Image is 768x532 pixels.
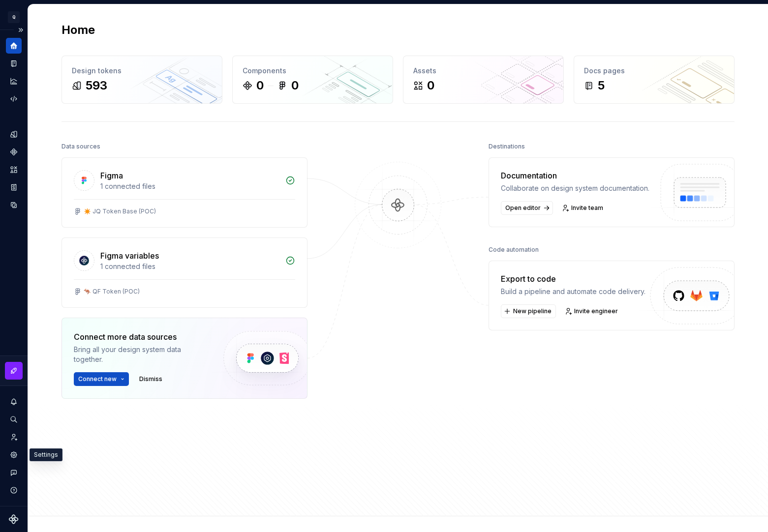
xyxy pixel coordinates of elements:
span: Open editor [505,204,541,212]
div: Figma [100,170,123,181]
div: 5 [598,78,605,93]
div: 1 connected files [100,262,279,271]
a: Code automation [6,91,22,107]
div: Code automation [489,243,539,257]
button: New pipeline [501,304,556,318]
button: Connect new [74,372,129,386]
a: Docs pages5 [574,56,735,104]
div: Settings [30,448,62,461]
button: Notifications [6,394,22,410]
div: Documentation [501,170,649,181]
a: Design tokens [6,126,22,142]
button: Search ⌘K [6,412,22,427]
a: Storybook stories [6,179,22,195]
div: 1 connected files [100,181,279,191]
div: Docs pages [584,66,724,76]
div: Design tokens [72,66,212,76]
svg: Supernova Logo [9,514,19,524]
div: 0 [291,78,299,93]
h2: Home [61,22,95,38]
a: Assets [6,162,22,177]
span: New pipeline [513,307,552,315]
div: Build a pipeline and automate code delivery. [501,287,645,296]
div: Figma variables [100,250,159,262]
a: Home [6,38,22,54]
div: Bring all your design system data together. [74,345,207,364]
div: 593 [86,78,107,93]
a: Assets0 [403,56,564,104]
a: Components [6,144,22,160]
a: Invite team [559,201,608,215]
div: ✴️ JQ Token Base (POC) [84,207,156,215]
span: Connect new [78,375,117,383]
div: Connect more data sources [74,331,207,343]
div: 0 [256,78,264,93]
a: Data sources [6,197,22,213]
div: 🦘 QF Token (POC) [84,288,140,296]
div: Destinations [489,140,525,153]
button: Dismiss [135,372,167,386]
div: Assets [413,66,553,76]
span: Invite engineer [574,307,618,315]
div: Collaborate on design system documentation. [501,183,649,193]
button: Expand sidebar [14,23,28,37]
div: Components [243,66,383,76]
a: Invite engineer [562,304,622,318]
div: Q [8,11,20,23]
span: Dismiss [139,375,162,383]
a: Open editor [501,201,553,215]
a: Figma variables1 connected files🦘 QF Token (POC) [61,237,307,308]
div: 0 [427,78,434,93]
button: Q [2,6,26,28]
a: Analytics [6,73,22,89]
a: Figma1 connected files✴️ JQ Token Base (POC) [61,157,307,228]
a: Documentation [6,56,22,71]
a: Settings [6,447,22,463]
div: Data sources [61,140,100,153]
a: Invite team [6,429,22,445]
div: Export to code [501,273,645,285]
span: Invite team [571,204,603,212]
a: Design tokens593 [61,56,222,104]
button: Contact support [6,465,22,480]
a: Components00 [232,56,393,104]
